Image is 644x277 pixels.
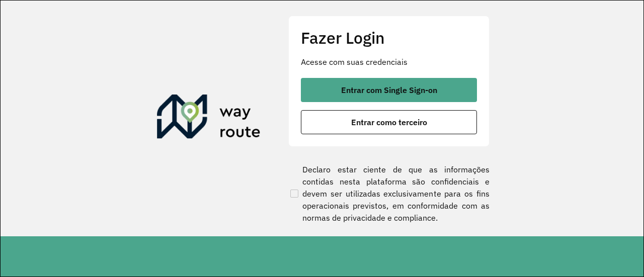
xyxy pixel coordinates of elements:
h2: Fazer Login [301,28,477,47]
span: Entrar com Single Sign-on [341,86,437,94]
button: button [301,78,477,102]
label: Declaro estar ciente de que as informações contidas nesta plataforma são confidenciais e devem se... [288,163,490,224]
img: Roteirizador AmbevTech [157,95,261,143]
span: Entrar como terceiro [351,118,427,126]
p: Acesse com suas credenciais [301,56,477,68]
button: button [301,110,477,134]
